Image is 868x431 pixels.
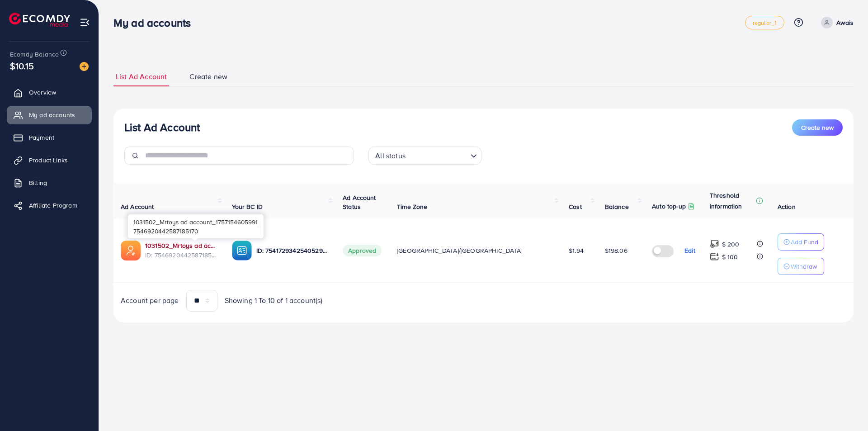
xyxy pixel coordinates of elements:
[121,202,154,211] span: Ad Account
[791,237,818,247] p: Add Fund
[256,245,329,256] p: ID: 7541729342540529681
[29,178,47,187] span: Billing
[124,121,200,134] h3: List Ad Account
[121,295,179,306] span: Account per page
[710,252,719,261] img: top-up amount
[7,174,92,192] a: Billing
[343,193,376,211] span: Ad Account Status
[232,241,252,260] img: ic-ba-acc.ded83a64.svg
[778,258,824,275] button: Withdraw
[145,251,217,260] span: ID: 7546920442587185170
[710,239,719,249] img: top-up amount
[10,59,34,72] span: $10.15
[792,119,843,136] button: Create new
[801,123,834,132] span: Create new
[189,71,227,82] span: Create new
[569,202,582,211] span: Cost
[145,241,217,250] a: 1031502_Mrtoys ad account_1757154605991
[7,196,92,214] a: Affiliate Program
[29,156,68,165] span: Product Links
[722,251,738,262] p: $ 100
[684,245,695,256] p: Edit
[29,88,56,97] span: Overview
[343,245,382,256] span: Approved
[368,147,481,165] div: Search for option
[9,13,70,27] img: logo
[113,16,198,29] h3: My ad accounts
[836,17,854,28] p: Awais
[116,71,167,82] span: List Ad Account
[710,190,754,212] p: Threshold information
[605,246,627,255] span: $198.06
[232,202,263,211] span: Your BC ID
[7,106,92,124] a: My ad accounts
[7,83,92,101] a: Overview
[29,201,77,210] span: Affiliate Program
[778,233,824,251] button: Add Fund
[29,110,75,119] span: My ad accounts
[121,241,141,260] img: ic-ads-acc.e4c84228.svg
[817,17,854,28] a: Awais
[791,261,817,272] p: Withdraw
[397,246,523,255] span: [GEOGRAPHIC_DATA]/[GEOGRAPHIC_DATA]
[7,128,92,147] a: Payment
[397,202,427,211] span: Time Zone
[7,151,92,169] a: Product Links
[745,16,784,29] a: regular_1
[373,149,407,162] span: All status
[10,50,59,59] span: Ecomdy Balance
[652,201,686,212] p: Auto top-up
[80,62,89,71] img: image
[408,147,467,162] input: Search for option
[80,17,90,28] img: menu
[225,295,323,306] span: Showing 1 To 10 of 1 account(s)
[753,20,777,26] span: regular_1
[133,218,258,226] span: 1031502_Mrtoys ad account_1757154605991
[605,202,629,211] span: Balance
[830,390,861,424] iframe: Chat
[722,239,740,250] p: $ 200
[29,133,54,142] span: Payment
[569,246,584,255] span: $1.94
[128,214,264,238] div: 7546920442587185170
[778,202,796,211] span: Action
